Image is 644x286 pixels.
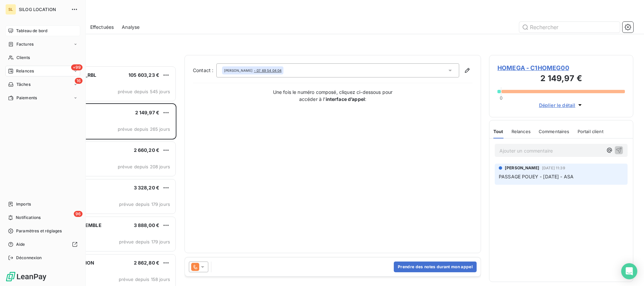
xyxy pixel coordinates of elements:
span: 105 603,23 € [128,72,159,78]
span: Aide [16,241,25,247]
h3: 2 149,97 € [497,72,625,86]
a: Aide [5,239,80,250]
span: 0 [500,95,502,101]
span: Relances [16,68,34,74]
span: Notifications [16,215,41,221]
span: Déconnexion [16,255,42,261]
span: Tâches [16,81,31,88]
span: Portail client [578,129,603,134]
span: prévue depuis 179 jours [119,202,170,207]
span: prévue depuis 158 jours [119,277,170,282]
div: Open Intercom Messenger [621,263,637,279]
span: Déplier le détail [539,102,576,109]
span: Paiements [16,95,37,101]
span: Tableau de bord [16,28,47,34]
img: Logo LeanPay [5,271,47,282]
span: 3 888,00 € [134,222,160,228]
span: 96 [74,211,83,217]
span: Commentaires [539,129,570,134]
button: Déplier le détail [537,101,586,109]
span: 3 328,20 € [134,185,160,190]
span: 16 [75,78,83,84]
span: Relances [512,129,531,134]
span: Imports [16,201,31,207]
span: prévue depuis 545 jours [118,89,170,94]
span: [PERSON_NAME] [505,165,539,171]
span: Factures [16,41,34,47]
div: SL [5,4,16,15]
strong: interface d’appel [326,96,365,102]
span: Paramètres et réglages [16,228,62,234]
span: [DATE] 11:39 [542,166,565,170]
span: 2 660,20 € [134,147,160,153]
span: PASSAGE POUEY - [DATE] - ASA [499,174,574,179]
tcxspan: Call - 07 69 54 04 04 via 3CX [254,68,281,73]
span: prévue depuis 179 jours [119,239,170,244]
p: Une fois le numéro composé, cliquez ci-dessous pour accéder à l’ : [266,89,400,103]
span: [PERSON_NAME] [224,68,253,73]
button: Prendre des notes durant mon appel [394,262,477,272]
label: Contact : [193,67,216,74]
span: 2 149,97 € [135,110,160,115]
span: prévue depuis 265 jours [118,126,170,132]
span: SILOG LOCATION [19,7,67,12]
input: Rechercher [519,22,620,33]
span: Tout [493,129,503,134]
span: +99 [71,64,83,70]
span: prévue depuis 208 jours [118,164,170,169]
span: HOMEGA - C1HOMEG00 [497,63,625,72]
div: grid [32,66,176,286]
span: Clients [16,55,30,61]
span: 2 862,80 € [134,260,160,266]
span: Effectuées [90,24,114,31]
span: Analyse [122,24,140,31]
